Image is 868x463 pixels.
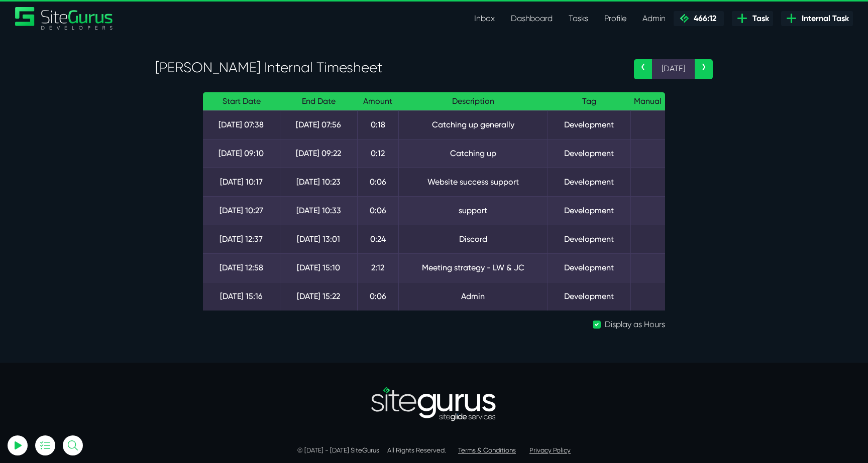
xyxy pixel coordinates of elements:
td: Development [548,196,630,225]
td: Development [548,139,630,168]
a: Terms & Conditions [458,446,516,454]
img: Sitegurus Logo [15,7,114,30]
a: 466:12 [674,11,724,26]
th: Start Date [203,92,280,111]
td: [DATE] 15:22 [280,282,357,311]
td: 0:18 [357,110,399,139]
td: [DATE] 15:16 [203,282,280,311]
a: Privacy Policy [529,446,571,454]
a: Tasks [561,9,596,29]
th: End Date [280,92,357,111]
td: Discord [399,225,548,253]
td: [DATE] 13:01 [280,225,357,253]
span: 466:12 [690,14,716,23]
th: Amount [357,92,399,111]
span: Internal Task [798,13,849,25]
a: SiteGurus [15,7,114,30]
td: support [399,196,548,225]
a: Inbox [466,9,503,29]
span: [DATE] [652,59,695,79]
td: [DATE] 07:56 [280,110,357,139]
td: [DATE] 10:33 [280,196,357,225]
td: [DATE] 09:10 [203,139,280,168]
td: Admin [399,282,548,311]
span: Task [748,13,769,25]
td: Website success support [399,168,548,196]
td: 0:06 [357,168,399,196]
a: Internal Task [781,11,853,26]
td: [DATE] 12:37 [203,225,280,253]
a: ‹ [634,59,652,79]
th: Tag [548,92,630,111]
td: [DATE] 15:10 [280,253,357,282]
a: Profile [596,9,634,29]
h3: [PERSON_NAME] Internal Timesheet [155,59,619,76]
td: Catching up [399,139,548,168]
td: [DATE] 10:17 [203,168,280,196]
td: [DATE] 10:23 [280,168,357,196]
th: Manual [630,92,665,111]
a: Admin [634,9,674,29]
td: 0:06 [357,282,399,311]
th: Description [399,92,548,111]
td: Development [548,225,630,253]
td: 0:12 [357,139,399,168]
td: Meeting strategy - LW & JC [399,253,548,282]
td: 2:12 [357,253,399,282]
a: Task [732,11,773,26]
td: Development [548,168,630,196]
td: [DATE] 10:27 [203,196,280,225]
a: Dashboard [503,9,561,29]
td: [DATE] 12:58 [203,253,280,282]
td: [DATE] 07:38 [203,110,280,139]
td: Catching up generally [399,110,548,139]
td: Development [548,253,630,282]
td: 0:06 [357,196,399,225]
label: Display as Hours [605,319,665,331]
td: [DATE] 09:22 [280,139,357,168]
td: Development [548,282,630,311]
td: 0:24 [357,225,399,253]
a: › [695,59,713,79]
p: © [DATE] - [DATE] SiteGurus All Rights Reserved. [155,445,713,455]
td: Development [548,110,630,139]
